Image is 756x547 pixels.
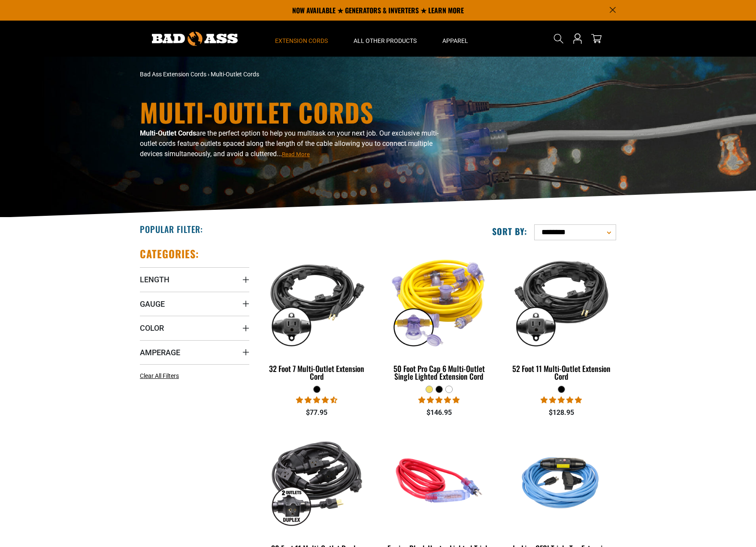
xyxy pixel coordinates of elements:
[262,365,372,380] div: 32 Foot 7 Multi-Outlet Extension Cord
[140,267,249,291] summary: Length
[275,37,328,45] span: Extension Cords
[140,71,206,78] a: Bad Ass Extension Cords
[140,275,169,284] span: Length
[140,372,179,379] span: Clear All Filters
[492,226,527,237] label: Sort by:
[262,408,372,418] div: $77.95
[263,431,371,529] img: black
[140,129,196,137] b: Multi-Outlet Cords
[296,396,337,404] span: 4.67 stars
[507,431,615,529] img: Light Blue
[263,251,371,350] img: black
[140,70,453,79] nav: breadcrumbs
[384,365,494,380] div: 50 Foot Pro Cap 6 Multi-Outlet Single Lighted Extension Cord
[507,247,616,385] a: black 52 Foot 11 Multi-Outlet Extension Cord
[140,99,453,125] h1: Multi-Outlet Cords
[282,151,310,157] span: Read More
[262,247,372,385] a: black 32 Foot 7 Multi-Outlet Extension Cord
[507,408,616,418] div: $128.95
[140,224,203,235] h2: Popular Filter:
[152,32,238,46] img: Bad Ass Extension Cords
[140,247,199,260] h2: Categories:
[354,37,417,45] span: All Other Products
[429,21,481,57] summary: Apparel
[385,431,493,529] img: red
[140,292,249,316] summary: Gauge
[140,340,249,364] summary: Amperage
[140,348,180,357] span: Amperage
[341,21,429,57] summary: All Other Products
[262,21,341,57] summary: Extension Cords
[418,396,460,404] span: 4.80 stars
[140,372,182,381] a: Clear All Filters
[140,316,249,340] summary: Color
[541,396,582,404] span: 4.95 stars
[552,32,565,45] summary: Search
[140,299,165,309] span: Gauge
[507,251,615,350] img: black
[384,247,494,385] a: yellow 50 Foot Pro Cap 6 Multi-Outlet Single Lighted Extension Cord
[385,251,493,350] img: yellow
[211,71,259,78] span: Multi-Outlet Cords
[507,365,616,380] div: 52 Foot 11 Multi-Outlet Extension Cord
[208,71,209,78] span: ›
[140,129,438,158] span: are the perfect option to help you multitask on your next job. Our exclusive multi-outlet cords f...
[140,323,164,333] span: Color
[442,37,468,45] span: Apparel
[384,408,494,418] div: $146.95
